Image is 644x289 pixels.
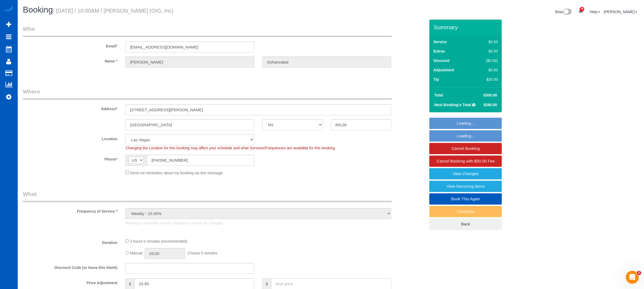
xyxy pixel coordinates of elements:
[262,57,391,68] input: Last Name*
[125,119,254,130] input: City*
[19,57,121,64] label: Name *
[19,104,121,112] label: Address*
[483,93,497,97] span: $300.00
[23,25,392,37] legend: Who
[475,49,498,54] div: $0.00
[433,67,454,73] label: Adjustment
[475,67,498,73] div: $0.00
[429,143,502,154] a: Cancel Booking
[125,220,391,226] p: Booking is complete and its Frequency cannot be changed
[130,171,223,175] span: Send me reminders about my booking via text message
[475,39,498,45] div: $0.00
[19,134,121,142] label: Location
[434,93,443,97] strong: Total
[53,8,173,14] small: / [DATE] / 10:00AM / [PERSON_NAME] (OIG, Inc)
[429,168,502,179] a: View Changes
[580,7,584,11] span: 39
[604,10,637,14] a: [PERSON_NAME]
[429,181,502,192] a: View Recurring Items
[23,88,392,100] legend: Where
[19,263,121,270] label: Discount Code (or leave this blank)
[475,77,498,82] div: $20.00
[475,58,498,63] div: ($0.00)
[434,103,471,107] strong: Next Booking's Total
[19,155,121,162] label: Phone*
[483,103,497,107] span: $280.00
[436,159,494,163] span: Cancel Booking with $50.00 Fee
[187,251,217,255] span: 3 hours 0 minutes
[23,190,392,202] legend: What
[433,77,439,82] label: Tip
[23,5,53,14] span: Booking
[130,239,187,243] span: 3 hours 0 minutes (recommended)
[125,57,254,68] input: First Name*
[3,5,14,13] img: Automaid Logo
[19,42,121,49] label: Email*
[637,271,641,275] span: 3
[626,271,639,284] iframe: Intercom live chat
[563,9,572,16] img: New interface
[19,238,121,245] label: Duration
[555,10,572,14] a: Beta
[125,42,254,53] input: Email*
[433,39,447,45] label: Service
[331,119,391,130] input: Zip Code*
[575,5,586,17] a: 39
[433,49,445,54] label: Extras
[429,193,502,205] a: Book This Again
[125,146,336,150] span: Changing the Location for this booking may affect your schedule and what Services/Frequencies are...
[147,155,254,166] input: Phone*
[433,58,449,63] label: Discount
[434,24,499,30] h3: Summary
[429,218,502,230] a: Back
[19,207,121,214] label: Frequency of Service *
[429,155,502,167] a: Cancel Booking with $50.00 Fee
[590,10,600,14] a: Help
[19,278,121,286] label: Price Adjustment
[130,251,142,255] span: Manual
